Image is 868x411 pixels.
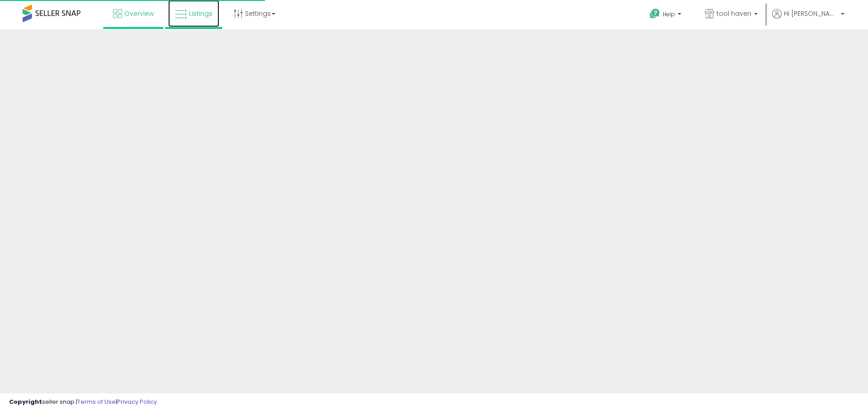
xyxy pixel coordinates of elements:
strong: Copyright [9,397,42,406]
a: Hi [PERSON_NAME] [772,9,844,29]
span: Hi [PERSON_NAME] [784,9,838,18]
span: Help [663,10,675,18]
div: seller snap | | [9,398,157,406]
a: Terms of Use [77,397,116,406]
a: Privacy Policy [117,397,157,406]
span: Listings [189,9,212,18]
span: Overview [124,9,154,18]
span: tool haven [717,9,751,18]
i: Get Help [649,8,660,19]
a: Help [642,1,690,29]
